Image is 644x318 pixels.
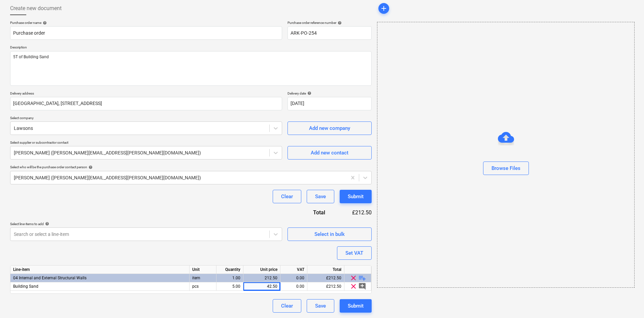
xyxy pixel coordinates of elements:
span: help [87,165,93,169]
span: clear [349,274,358,282]
button: Submit [340,190,372,203]
div: £212.50 [307,274,344,282]
span: Building Sand [13,284,38,289]
iframe: Chat Widget [610,286,644,318]
div: £212.50 [336,209,372,216]
button: Submit [340,299,372,313]
p: Delivery address [10,91,282,97]
button: Clear [273,299,301,313]
div: Unit price [243,266,280,274]
span: add [380,4,388,12]
button: Save [307,299,334,313]
div: item [190,274,216,282]
div: Delivery date [287,91,372,96]
button: Clear [273,190,301,203]
input: Delivery address [10,97,282,110]
div: Purchase order reference number [287,21,372,25]
span: playlist_add [358,274,366,282]
div: Add new contact [311,148,348,157]
div: 42.50 [246,282,277,291]
div: Set VAT [345,249,363,257]
div: Total [307,266,344,274]
p: Select supplier or subcontractor contact [10,140,282,146]
div: Save [315,302,326,310]
button: Add new contact [287,146,372,160]
div: 212.50 [246,274,277,282]
div: Purchase order name [10,21,282,25]
textarea: 5T of Building Sand [10,51,372,86]
div: Total [284,209,336,216]
span: help [41,21,47,25]
span: help [44,222,49,226]
p: Select company [10,116,282,121]
div: Clear [281,192,293,201]
span: help [306,91,311,95]
button: Set VAT [337,246,372,260]
div: Quantity [216,266,243,274]
div: Browse Files [377,22,635,288]
div: Select in bulk [314,230,345,239]
input: Reference number [287,26,372,40]
button: Browse Files [483,162,529,175]
div: Submit [348,302,364,310]
div: Line-item [10,266,190,274]
input: Document name [10,26,282,40]
div: 0.00 [283,282,304,291]
div: 5.00 [219,282,240,291]
div: pcs [190,282,216,291]
p: Description [10,45,372,51]
button: Save [307,190,334,203]
div: Add new company [309,124,350,133]
div: Clear [281,302,293,310]
div: Save [315,192,326,201]
button: Add new company [287,121,372,135]
span: 04 Internal and External Structural Walls [13,276,87,280]
span: help [336,21,342,25]
div: Submit [348,192,364,201]
input: Delivery date not specified [287,97,372,110]
div: £212.50 [307,282,344,291]
div: Select line-items to add [10,222,282,226]
span: Create new document [10,4,62,12]
div: 0.00 [283,274,304,282]
div: Browse Files [492,164,520,173]
div: Select who will be the purchase order contact person [10,165,372,169]
div: VAT [280,266,307,274]
div: Unit [190,266,216,274]
span: clear [349,282,358,290]
button: Select in bulk [287,227,372,241]
span: add_comment [358,282,366,290]
div: 1.00 [219,274,240,282]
